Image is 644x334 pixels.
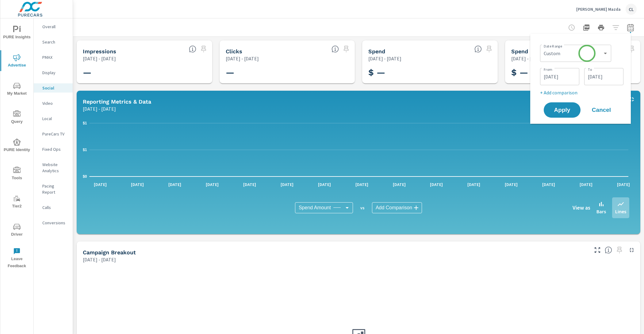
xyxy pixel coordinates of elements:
[589,107,614,113] span: Cancel
[83,148,87,152] text: $1
[295,202,353,213] div: Spend Amount
[34,181,73,197] div: Pacing Report
[2,54,32,69] span: Advertise
[34,160,73,175] div: Website Analytics
[83,67,206,78] h3: —
[299,205,331,211] span: Spend Amount
[83,249,136,256] h5: Campaign Breakout
[426,181,447,188] p: [DATE]
[42,220,68,226] p: Conversions
[341,44,351,54] span: Select a preset date range to save this widget
[353,205,372,211] p: vs
[226,67,349,78] h3: —
[511,67,634,78] h3: $ —
[127,181,148,188] p: [DATE]
[376,205,412,211] span: Add Comparison
[34,53,73,62] div: PMAX
[34,83,73,93] div: Social
[83,48,116,55] h5: Impressions
[484,44,494,54] span: Select a preset date range to save this widget
[42,161,68,174] p: Website Analytics
[627,245,637,255] button: Minimize Widget
[34,68,73,77] div: Display
[42,204,68,211] p: Calls
[42,24,68,30] p: Overall
[83,121,87,125] text: $1
[34,22,73,31] div: Overall
[42,146,68,152] p: Fixed Ops
[189,45,196,53] span: The number of times an ad was shown on your behalf.
[368,55,401,62] p: [DATE] - [DATE]
[83,105,116,112] p: [DATE] - [DATE]
[474,45,482,53] span: The amount of money spent on advertising during the period.
[164,181,186,188] p: [DATE]
[226,55,259,62] p: [DATE] - [DATE]
[2,82,32,97] span: My Market
[368,67,492,78] h3: $ —
[2,248,32,270] span: Leave Feedback
[573,205,590,211] h6: View as
[627,94,637,104] button: Minimize Widget
[2,26,32,41] span: PURE Insights
[624,21,637,34] button: Select Date Range
[613,181,634,188] p: [DATE]
[389,181,410,188] p: [DATE]
[372,202,422,213] div: Add Comparison
[332,45,339,53] span: The number of times an ad was clicked by a consumer.
[34,129,73,139] div: PureCars TV
[42,70,68,76] p: Display
[42,131,68,137] p: PureCars TV
[276,181,298,188] p: [DATE]
[83,174,87,179] text: $0
[576,6,621,12] p: [PERSON_NAME] Mazda
[0,18,33,272] div: nav menu
[511,48,566,55] h5: Spend Per Unit Sold
[615,208,626,215] p: Lines
[34,218,73,227] div: Conversions
[596,208,606,215] p: Bars
[42,183,68,195] p: Pacing Report
[583,102,620,118] button: Cancel
[500,181,522,188] p: [DATE]
[463,181,485,188] p: [DATE]
[83,98,151,105] h5: Reporting Metrics & Data
[314,181,335,188] p: [DATE]
[368,48,385,55] h5: Spend
[34,203,73,212] div: Calls
[201,181,223,188] p: [DATE]
[34,99,73,108] div: Video
[42,85,68,91] p: Social
[511,55,544,62] p: [DATE] - [DATE]
[626,4,637,15] div: CL
[351,181,373,188] p: [DATE]
[2,139,32,154] span: PURE Identity
[592,245,602,255] button: Make Fullscreen
[615,245,624,255] span: Select a preset date range to save this widget
[605,246,612,254] span: This is a summary of Social performance results by campaign. Each column can be sorted.
[199,44,209,54] span: Select a preset date range to save this widget
[42,54,68,60] p: PMAX
[2,167,32,182] span: Tools
[538,181,559,188] p: [DATE]
[83,256,116,263] p: [DATE] - [DATE]
[544,102,581,118] button: Apply
[34,114,73,123] div: Local
[34,37,73,47] div: Search
[627,44,637,54] span: Select a preset date range to save this widget
[580,21,592,34] button: "Export Report to PDF"
[540,89,623,96] p: + Add comparison
[226,48,242,55] h5: Clicks
[83,55,116,62] p: [DATE] - [DATE]
[90,181,111,188] p: [DATE]
[2,110,32,125] span: Query
[42,100,68,106] p: Video
[239,181,260,188] p: [DATE]
[550,107,574,113] span: Apply
[42,39,68,45] p: Search
[595,21,607,34] button: Print Report
[2,195,32,210] span: Tier2
[2,223,32,238] span: Driver
[575,181,597,188] p: [DATE]
[42,116,68,122] p: Local
[34,145,73,154] div: Fixed Ops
